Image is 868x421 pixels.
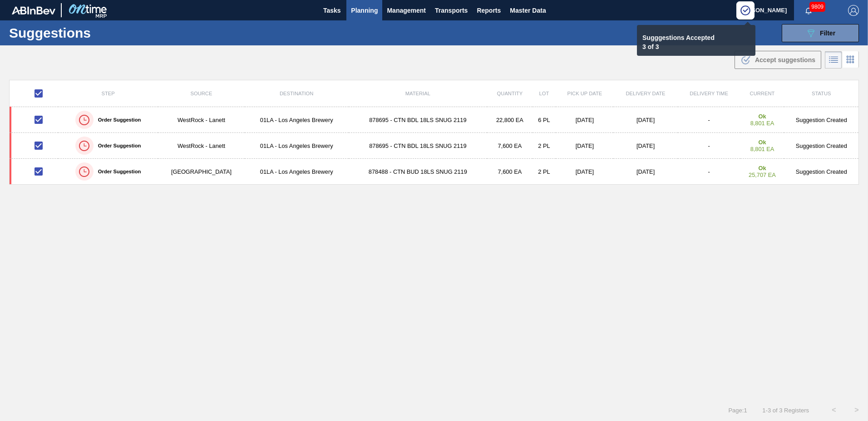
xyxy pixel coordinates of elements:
[158,107,245,133] td: WestRock - Lanett
[750,120,774,127] span: 8,801 EA
[556,107,613,133] td: [DATE]
[613,159,677,185] td: [DATE]
[280,91,313,96] span: Destination
[613,133,677,159] td: [DATE]
[678,133,740,159] td: -
[825,51,842,69] div: List Vision
[533,133,556,159] td: 2 PL
[94,117,141,122] label: Order Suggestion
[245,159,349,185] td: 01LA - Los Angeles Brewery
[784,159,858,185] td: Suggestion Created
[477,5,501,16] span: Reports
[728,407,747,414] span: Page : 1
[510,5,546,16] span: Master Data
[349,133,488,159] td: 878695 - CTN BDL 18LS SNUG 2119
[10,107,859,133] a: Order SuggestionWestRock - Lanett01LA - Los Angeles Brewery878695 - CTN BDL 18LS SNUG 211922,800 ...
[556,133,613,159] td: [DATE]
[405,91,430,96] span: Material
[487,133,532,159] td: 7,600 EA
[613,107,677,133] td: [DATE]
[782,24,859,42] button: Filter
[387,5,426,16] span: Management
[322,5,342,16] span: Tasks
[794,4,823,17] button: Notifications
[626,91,666,96] span: Delivery Date
[349,159,488,185] td: 878488 - CTN BUD 18LS SNUG 2119
[750,91,775,96] span: Current
[556,159,613,185] td: [DATE]
[842,51,859,69] div: Card Vision
[351,5,378,16] span: Planning
[9,28,170,38] h1: Suggestions
[690,91,728,96] span: Delivery Time
[740,5,751,16] img: Círculo Indicando o Processamento da operação
[809,2,825,12] span: 9809
[158,133,245,159] td: WestRock - Lanett
[12,6,55,15] img: TNhmsLtSVTkK8tSr43FrP2fwEKptu5GPRR3wAAAABJRU5ErkJggg==
[191,91,212,96] span: Source
[642,34,739,41] p: Sugggestions Accepted
[435,5,468,16] span: Transports
[158,159,245,185] td: [GEOGRAPHIC_DATA]
[678,107,740,133] td: -
[784,133,858,159] td: Suggestion Created
[487,159,532,185] td: 7,600 EA
[533,159,556,185] td: 2 PL
[245,133,349,159] td: 01LA - Los Angeles Brewery
[539,91,549,96] span: Lot
[94,169,141,174] label: Order Suggestion
[749,171,776,178] span: 25,707 EA
[750,146,774,152] span: 8,801 EA
[349,107,488,133] td: 878695 - CTN BDL 18LS SNUG 2119
[784,107,858,133] td: Suggestion Created
[94,143,141,148] label: Order Suggestion
[735,51,821,69] button: Accept suggestions
[487,107,532,133] td: 22,800 EA
[758,139,766,146] strong: Ok
[497,91,523,96] span: Quantity
[848,5,859,16] img: Logout
[10,159,859,185] a: Order Suggestion[GEOGRAPHIC_DATA]01LA - Los Angeles Brewery878488 - CTN BUD 18LS SNUG 21197,600 E...
[245,107,349,133] td: 01LA - Los Angeles Brewery
[812,91,831,96] span: Status
[761,407,809,414] span: 1 - 3 of 3 Registers
[567,91,602,96] span: Pick up Date
[533,107,556,133] td: 6 PL
[101,91,114,96] span: Step
[758,165,766,171] strong: Ok
[755,56,815,64] span: Accept suggestions
[10,133,859,159] a: Order SuggestionWestRock - Lanett01LA - Los Angeles Brewery878695 - CTN BDL 18LS SNUG 21197,600 E...
[758,113,766,120] strong: Ok
[820,29,835,37] span: Filter
[678,159,740,185] td: -
[642,43,739,50] p: 3 of 3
